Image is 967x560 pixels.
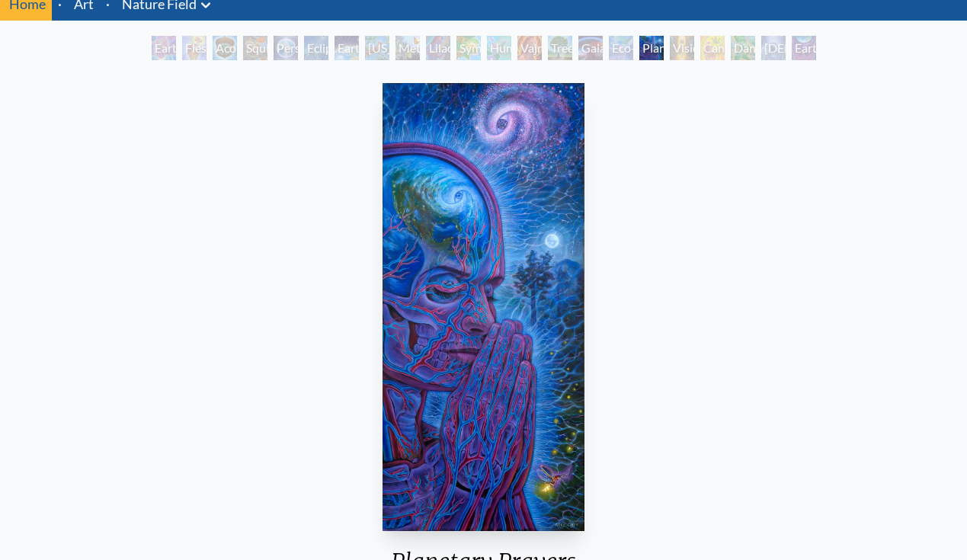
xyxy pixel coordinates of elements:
[152,36,176,60] div: Earth Witness
[365,36,389,60] div: [US_STATE] Song
[243,36,267,60] div: Squirrel
[609,36,633,60] div: Eco-Atlas
[548,36,572,60] div: Tree & Person
[182,36,207,60] div: Flesh of the Gods
[517,36,542,60] div: Vajra Horse
[274,36,298,60] div: Person Planet
[335,36,359,60] div: Earth Energies
[383,83,585,531] img: Planetary-Prayers-2010-Alex-Grey-watermarked.jpeg
[700,36,725,60] div: Cannabis Mudra
[792,36,816,60] div: Earthmind
[731,36,755,60] div: Dance of Cannabia
[213,36,237,60] div: Acorn Dream
[670,36,694,60] div: Vision Tree
[426,36,450,60] div: Lilacs
[395,36,420,60] div: Metamorphosis
[487,36,511,60] div: Humming Bird
[578,36,603,60] div: Gaia
[304,36,328,60] div: Eclipse
[456,36,481,60] div: Symbiosis: Gall Wasp & Oak Tree
[761,36,786,60] div: [DEMOGRAPHIC_DATA] in the Ocean of Awareness
[639,36,664,60] div: Planetary Prayers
